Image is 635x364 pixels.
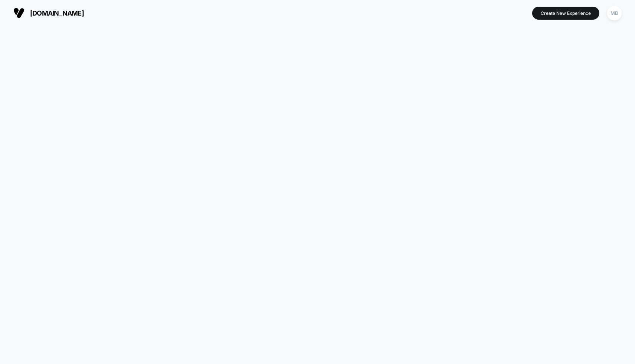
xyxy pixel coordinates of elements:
span: [DOMAIN_NAME] [30,9,84,17]
img: Visually logo [13,7,25,19]
button: Create New Experience [532,7,599,20]
button: MB [605,6,624,21]
button: [DOMAIN_NAME] [11,7,86,19]
div: MB [607,6,622,20]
